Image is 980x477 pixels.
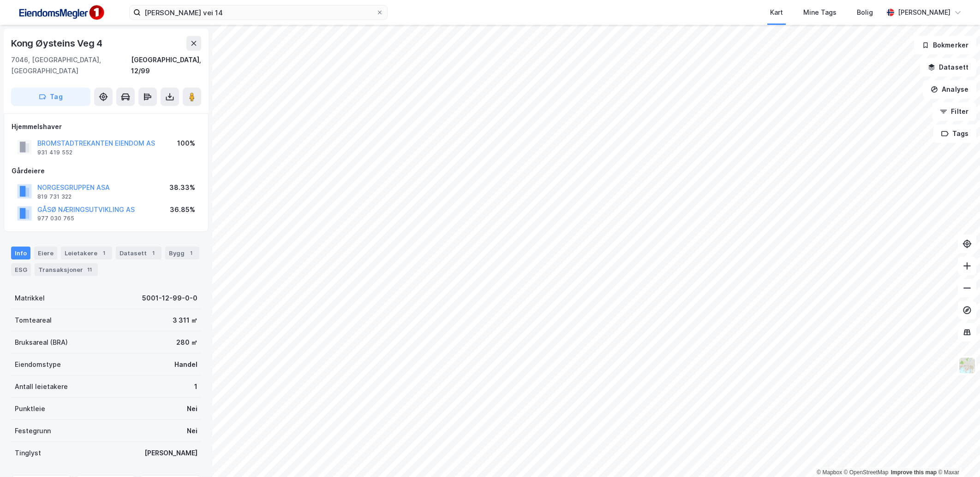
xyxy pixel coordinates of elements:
[194,381,197,392] div: 1
[11,54,131,77] div: 7046, [GEOGRAPHIC_DATA], [GEOGRAPHIC_DATA]
[11,88,90,106] button: Tag
[170,204,195,215] div: 36.85%
[934,433,980,477] iframe: Chat Widget
[15,2,107,23] img: F4PB6Px+NJ5v8B7XTbfpPpyloAAAAASUVORK5CYII=
[15,315,52,326] div: Tomteareal
[142,293,197,304] div: 5001-12-99-0-0
[15,293,45,304] div: Matrikkel
[176,337,197,348] div: 280 ㎡
[144,448,197,459] div: [PERSON_NAME]
[15,425,51,436] div: Festegrunn
[165,247,199,259] div: Bygg
[891,469,937,476] a: Improve this map
[934,433,980,477] div: Kontrollprogram for chat
[11,247,30,259] div: Info
[99,248,108,258] div: 1
[37,215,74,222] div: 977 030 765
[12,121,201,132] div: Hjemmelshaver
[770,7,783,18] div: Kart
[857,7,873,18] div: Bolig
[920,58,976,77] button: Datasett
[37,193,72,200] div: 819 731 322
[131,54,201,77] div: [GEOGRAPHIC_DATA], 12/99
[958,357,976,374] img: Z
[177,138,195,149] div: 100%
[186,248,196,258] div: 1
[15,403,45,414] div: Punktleie
[34,247,57,259] div: Eiere
[15,381,68,392] div: Antall leietakere
[141,6,376,19] input: Søk på adresse, matrikkel, gårdeiere, leietakere eller personer
[933,124,976,143] button: Tags
[923,80,976,99] button: Analyse
[61,247,112,259] div: Leietakere
[37,149,72,156] div: 931 419 552
[169,182,195,193] div: 38.33%
[932,102,976,121] button: Filter
[803,7,837,18] div: Mine Tags
[35,263,98,276] div: Transaksjoner
[174,359,197,370] div: Handel
[844,469,889,476] a: OpenStreetMap
[898,7,950,18] div: [PERSON_NAME]
[116,247,161,259] div: Datasett
[187,403,197,414] div: Nei
[149,248,158,258] div: 1
[15,359,61,370] div: Eiendomstype
[12,165,201,177] div: Gårdeiere
[15,337,68,348] div: Bruksareal (BRA)
[85,265,94,274] div: 11
[11,263,31,276] div: ESG
[914,36,976,54] button: Bokmerker
[173,315,197,326] div: 3 311 ㎡
[11,36,104,51] div: Kong Øysteins Veg 4
[817,469,842,476] a: Mapbox
[187,425,197,436] div: Nei
[15,448,41,459] div: Tinglyst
